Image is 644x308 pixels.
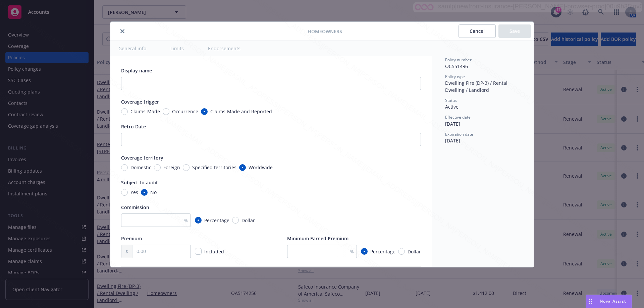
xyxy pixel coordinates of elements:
[370,248,395,255] span: Percentage
[239,164,246,171] input: Worldwide
[121,179,158,186] span: Subject to audit
[204,248,224,255] span: Included
[184,217,188,224] span: %
[241,217,255,224] span: Dollar
[132,245,191,258] input: 0.00
[445,114,471,120] span: Effective date
[121,67,152,74] span: Display name
[445,121,460,127] span: [DATE]
[361,248,368,255] input: Percentage
[308,28,342,35] span: Homeowners
[154,164,161,171] input: Foreign
[586,295,594,308] div: Drag to move
[445,131,473,137] span: Expiration date
[210,108,272,115] span: Claims-Made and Reported
[121,164,128,171] input: Domestic
[408,248,421,255] span: Dollar
[121,235,142,242] span: Premium
[183,164,190,171] input: Specified territories
[249,164,273,171] span: Worldwide
[350,248,354,255] span: %
[445,57,472,63] span: Policy number
[121,99,159,105] span: Coverage trigger
[192,164,236,171] span: Specified territories
[172,108,198,115] span: Occurrence
[445,80,509,93] span: Dwelling Fire (DP-3) / Rental Dwelling / Landlord
[121,123,146,130] span: Retro Date
[445,104,459,110] span: Active
[141,189,148,196] input: No
[204,217,229,224] span: Percentage
[150,189,157,196] span: No
[445,63,468,69] span: OC551496
[200,41,249,56] button: Endorsements
[118,27,126,35] button: close
[130,164,151,171] span: Domestic
[121,204,149,210] span: Commission
[445,137,460,144] span: [DATE]
[162,41,192,56] button: Limits
[201,108,208,115] input: Claims-Made and Reported
[445,74,465,79] span: Policy type
[287,235,348,242] span: Minimum Earned Premium
[232,217,239,224] input: Dollar
[121,155,163,161] span: Coverage territory
[445,98,457,103] span: Status
[459,24,496,38] button: Cancel
[195,217,202,224] input: Percentage
[110,41,154,56] button: General info
[398,248,405,255] input: Dollar
[130,108,160,115] span: Claims-Made
[600,298,626,304] span: Nova Assist
[586,295,632,308] button: Nova Assist
[130,189,138,196] span: Yes
[121,189,128,196] input: Yes
[163,108,169,115] input: Occurrence
[163,164,180,171] span: Foreign
[121,108,128,115] input: Claims-Made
